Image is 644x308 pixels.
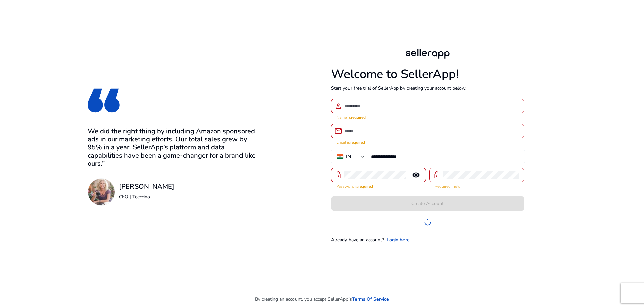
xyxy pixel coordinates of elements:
[334,102,342,110] span: person
[88,127,259,168] h3: We did the right thing by including Amazon sponsored ads in our marketing efforts. Our total sale...
[350,140,365,145] strong: required
[334,171,342,179] span: lock
[346,153,351,160] div: IN
[336,182,421,189] mat-error: Password is
[408,171,424,179] mat-icon: remove_red_eye
[336,113,519,120] mat-error: Name is
[435,182,519,189] mat-error: Required Field
[331,236,384,243] p: Already have an account?
[334,127,342,135] span: email
[358,184,373,189] strong: required
[336,138,519,145] mat-error: Email is
[119,183,174,191] h3: [PERSON_NAME]
[331,67,524,81] h1: Welcome to SellerApp!
[119,193,174,200] p: CEO | Teeccino
[331,85,524,92] p: Start your free trial of SellerApp by creating your account below.
[433,171,441,179] span: lock
[387,236,410,243] a: Login here
[351,115,366,120] strong: required
[352,296,389,303] a: Terms Of Service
